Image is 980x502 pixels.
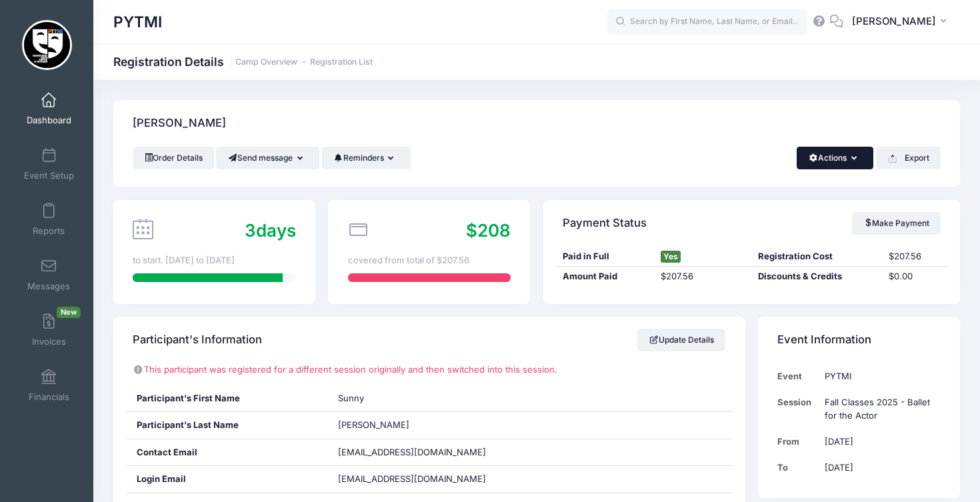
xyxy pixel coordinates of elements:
a: Financials [17,362,81,409]
span: [PERSON_NAME] [338,419,409,430]
h1: PYTMI [113,7,162,37]
div: $207.56 [654,270,752,283]
span: Reports [33,225,65,237]
div: $207.56 [882,250,947,263]
button: Actions [797,147,873,169]
td: From [777,429,818,455]
div: Registration Cost [751,250,881,263]
span: [EMAIL_ADDRESS][DOMAIN_NAME] [338,447,486,457]
td: [DATE] [818,429,941,455]
button: [PERSON_NAME] [843,7,960,37]
div: Contact Email [127,439,329,466]
h4: Event Information [777,321,871,359]
td: [DATE] [818,455,941,481]
a: Camp Overview [235,57,297,67]
div: Participant's First Name [127,385,329,412]
span: [EMAIL_ADDRESS][DOMAIN_NAME] [338,473,505,486]
button: Reminders [322,147,411,169]
span: New [57,307,81,318]
span: 3 [245,220,256,241]
a: Reports [17,196,81,243]
td: Fall Classes 2025 - Ballet for the Actor [818,389,941,429]
span: Yes [661,251,681,263]
div: Participant's Last Name [127,412,329,439]
a: Registration List [310,57,373,67]
div: to start. [DATE] to [DATE] [133,254,295,267]
div: covered from total of $207.56 [348,254,511,267]
span: Messages [27,281,70,292]
h4: Participant's Information [133,321,262,359]
span: Invoices [32,336,66,347]
span: Financials [29,391,69,403]
a: InvoicesNew [17,307,81,353]
a: Messages [17,251,81,298]
img: PYTMI [22,20,72,70]
h4: Payment Status [563,204,647,242]
span: Event Setup [24,170,74,181]
span: Dashboard [27,115,71,126]
div: Discounts & Credits [751,270,881,283]
td: Session [777,389,818,429]
p: This participant was registered for a different session originally and then switched into this se... [133,363,725,377]
a: Update Details [637,329,726,351]
a: Make Payment [852,212,941,235]
button: Send message [216,147,319,169]
span: [PERSON_NAME] [852,14,936,29]
div: Paid in Full [556,250,654,263]
td: Event [777,363,818,389]
button: Export [876,147,941,169]
div: days [245,217,296,243]
a: Order Details [133,147,214,169]
a: Event Setup [17,141,81,187]
span: $208 [466,220,511,241]
input: Search by First Name, Last Name, or Email... [607,9,807,35]
h4: [PERSON_NAME] [133,105,226,143]
a: Dashboard [17,85,81,132]
div: Login Email [127,466,329,493]
div: Amount Paid [556,270,654,283]
div: $0.00 [882,270,947,283]
h1: Registration Details [113,55,373,69]
td: PYTMI [818,363,941,389]
td: To [777,455,818,481]
span: Sunny [338,393,364,403]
